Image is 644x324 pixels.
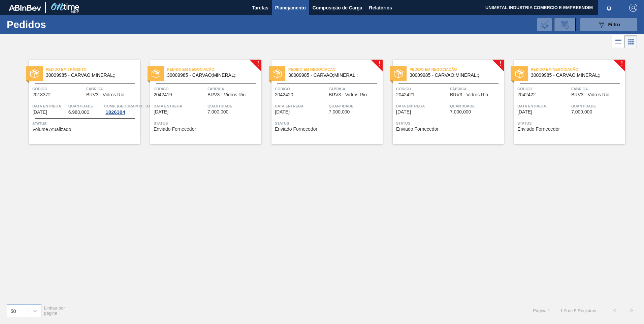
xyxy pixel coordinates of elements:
[104,103,156,109] span: Comp. Carga
[68,110,89,115] span: 6.980,000
[275,120,381,127] span: Status
[167,66,261,73] span: Pedido em Negociação
[46,73,135,78] span: 30009985 - CARVAO;MINERAL;;
[154,92,172,97] span: 2042419
[329,109,350,115] span: 7.000,000
[571,92,609,97] span: BRV3 - Vidros Rio
[571,109,592,115] span: 7.000,000
[140,60,261,144] a: !statusPedido em Negociação30009985 - CARVAO;MINERAL;;Código2042419FábricaBRV3 - Vidros RioData e...
[531,73,620,78] span: 30009985 - CARVAO;MINERAL;;
[154,103,206,109] span: Data entrega
[44,305,65,316] span: Linhas por página
[275,92,293,97] span: 2042420
[167,73,256,78] span: 30009985 - CARVAO;MINERAL;;
[207,103,260,109] span: Quantidade
[32,120,138,127] span: Status
[598,3,620,12] button: Notificações
[612,35,624,48] div: Visão em Lista
[86,92,124,97] span: BRV3 - Vidros Rio
[32,110,47,115] span: 02/10/2025
[396,127,439,132] span: Enviado Fornecedor
[571,103,623,109] span: Quantidade
[207,109,228,115] span: 7.000,000
[32,127,71,132] span: Volume Atualizado
[450,109,471,115] span: 7.000,000
[450,103,502,109] span: Quantidade
[629,4,637,12] img: Logout
[7,21,107,28] h1: Pedidos
[515,69,524,78] img: status
[580,18,637,31] button: Filtro
[275,127,317,132] span: Enviado Fornecedor
[606,302,623,319] button: <
[273,69,282,78] img: status
[517,92,536,97] span: 2042422
[517,109,532,115] span: 29/10/2025
[623,302,640,319] button: >
[396,103,448,109] span: Data entrega
[86,86,138,92] span: Fábrica
[450,92,488,97] span: BRV3 - Vidros Rio
[32,86,85,92] span: Código
[275,109,290,115] span: 10/10/2025
[396,120,502,127] span: Status
[32,92,51,97] span: 2018372
[383,60,504,144] a: !statusPedido em Negociação30009985 - CARVAO;MINERAL;;Código2042421FábricaBRV3 - Vidros RioData e...
[154,120,260,127] span: Status
[313,4,362,12] span: Composição de Carga
[396,92,415,97] span: 2042421
[207,92,246,97] span: BRV3 - Vidros Rio
[504,60,625,144] a: !statusPedido em Negociação30009985 - CARVAO;MINERAL;;Código2042422FábricaBRV3 - Vidros RioData e...
[275,103,327,109] span: Data entrega
[571,86,623,92] span: Fábrica
[68,103,103,109] span: Quantidade
[394,69,403,78] img: status
[537,18,552,31] div: Importar Negociações dos Pedidos
[154,127,196,132] span: Enviado Fornecedor
[9,5,41,11] img: TNhmsLtSVTkK8tSr43FrP2fwEKptu5GPRR3wAAAABJRU5ErkJggg==
[154,109,168,115] span: 04/10/2025
[608,22,620,27] span: Filtro
[154,86,206,92] span: Código
[152,69,160,78] img: status
[207,86,260,92] span: Fábrica
[19,60,140,144] a: statusPedido em Trânsito30009985 - CARVAO;MINERAL;;Código2018372FábricaBRV3 - Vidros RioData entr...
[104,109,126,115] div: 1826304
[517,103,570,109] span: Data entrega
[288,66,383,73] span: Pedido em Negociação
[554,18,576,31] div: Solicitação de Revisão de Pedidos
[517,127,560,132] span: Enviado Fornecedor
[104,103,138,115] a: Comp. [GEOGRAPHIC_DATA]1826304
[410,73,498,78] span: 30009985 - CARVAO;MINERAL;;
[410,66,504,73] span: Pedido em Negociação
[533,308,550,313] span: Página : 1
[517,86,570,92] span: Código
[369,4,392,12] span: Relatórios
[396,86,448,92] span: Código
[624,35,637,48] div: Visão em Cards
[252,4,268,12] span: Tarefas
[517,120,623,127] span: Status
[396,109,411,115] span: 21/10/2025
[275,4,306,12] span: Planejamento
[329,103,381,109] span: Quantidade
[10,308,16,314] div: 50
[450,86,502,92] span: Fábrica
[531,66,625,73] span: Pedido em Negociação
[46,66,140,73] span: Pedido em Trânsito
[32,103,67,109] span: Data entrega
[30,69,39,78] img: status
[329,92,367,97] span: BRV3 - Vidros Rio
[288,73,377,78] span: 30009985 - CARVAO;MINERAL;;
[275,86,327,92] span: Código
[261,60,383,144] a: !statusPedido em Negociação30009985 - CARVAO;MINERAL;;Código2042420FábricaBRV3 - Vidros RioData e...
[560,308,596,313] span: 1 - 5 de 5 Registros
[329,86,381,92] span: Fábrica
